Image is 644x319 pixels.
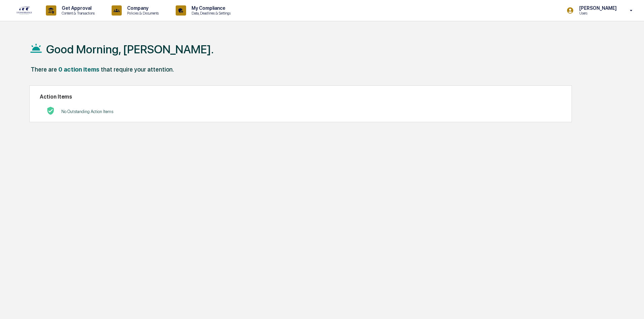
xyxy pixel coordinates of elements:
p: Get Approval [56,5,98,11]
p: Content & Transactions [56,11,98,16]
h1: Good Morning, [PERSON_NAME]. [46,43,214,56]
p: Company [122,5,162,11]
img: logo [16,6,32,15]
p: Policies & Documents [122,11,162,16]
p: Users [574,11,620,16]
div: There are [31,66,57,73]
h2: Action Items [40,94,561,100]
p: [PERSON_NAME] [574,5,620,11]
img: No Actions logo [47,107,55,115]
p: No Outstanding Action Items [61,109,113,114]
div: 0 action items [58,66,99,73]
p: Data, Deadlines & Settings [186,11,234,16]
p: My Compliance [186,5,234,11]
div: that require your attention. [101,66,174,73]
